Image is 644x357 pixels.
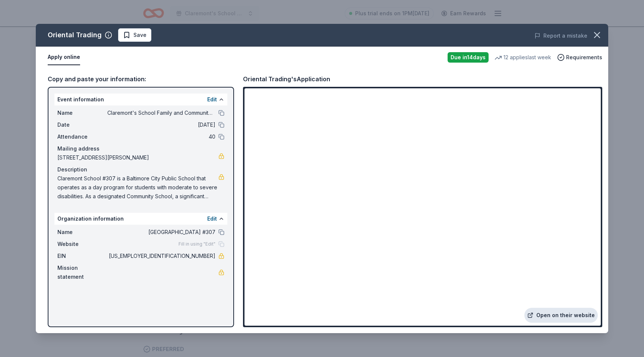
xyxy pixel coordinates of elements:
[57,132,107,141] span: Attendance
[118,28,151,42] button: Save
[107,108,215,117] span: Claremont's School Family and Community Council Meeting
[54,94,227,105] div: Event information
[207,95,217,104] button: Edit
[54,213,227,225] div: Organization information
[48,29,102,41] div: Oriental Trading
[179,241,215,247] span: Fill in using "Edit"
[57,144,224,153] div: Mailing address
[57,108,107,117] span: Name
[534,31,587,40] button: Report a mistake
[57,165,224,174] div: Description
[566,53,602,62] span: Requirements
[107,132,215,141] span: 40
[57,153,218,162] span: [STREET_ADDRESS][PERSON_NAME]
[207,214,217,223] button: Edit
[133,31,146,40] span: Save
[57,240,107,249] span: Website
[243,74,330,84] div: Oriental Trading's Application
[48,74,234,84] div: Copy and paste your information:
[57,263,107,281] span: Mission statement
[107,228,215,237] span: [GEOGRAPHIC_DATA] #307
[57,228,107,237] span: Name
[48,50,80,65] button: Apply online
[57,120,107,129] span: Date
[107,120,215,129] span: [DATE]
[557,53,602,62] button: Requirements
[107,252,215,260] span: [US_EMPLOYER_IDENTIFICATION_NUMBER]
[495,53,551,62] div: 12 applies last week
[57,252,107,260] span: EIN
[57,174,218,201] span: Claremont School #307 is a Baltimore City Public School that operates as a day program for studen...
[448,52,489,63] div: Due in 14 days
[524,308,598,323] a: Open on their website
